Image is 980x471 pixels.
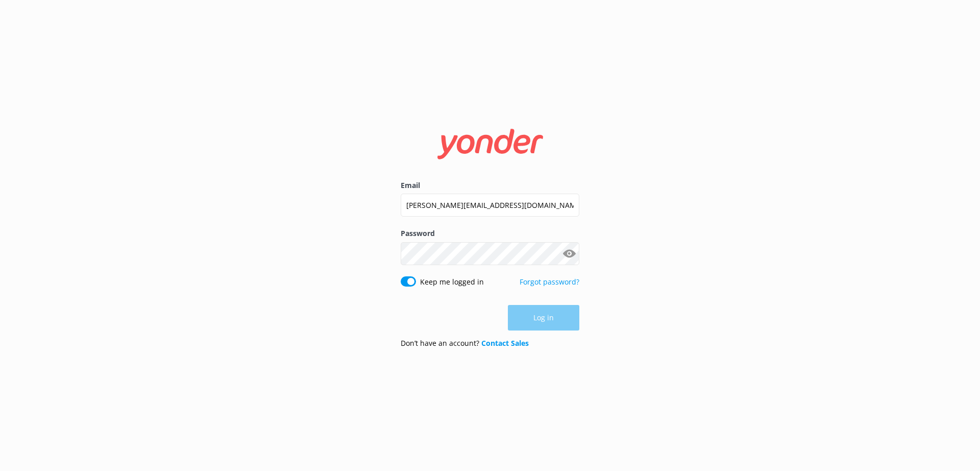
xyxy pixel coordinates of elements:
button: Show password [559,243,579,264]
label: Email [401,180,579,191]
input: user@emailaddress.com [401,194,579,217]
label: Password [401,228,579,239]
a: Contact Sales [481,338,529,348]
p: Don’t have an account? [401,338,529,349]
label: Keep me logged in [420,276,484,288]
a: Forgot password? [520,277,579,287]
